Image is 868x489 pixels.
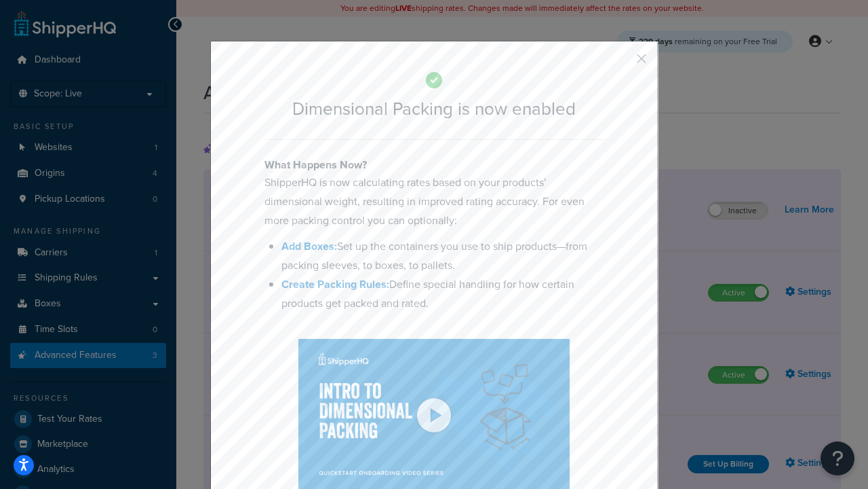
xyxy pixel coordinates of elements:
h2: Dimensional Packing is now enabled [264,99,604,119]
h4: What Happens Now? [264,157,604,173]
a: Add Boxes: [281,238,337,254]
a: Create Packing Rules: [281,276,389,292]
li: Define special handling for how certain products get packed and rated. [281,275,604,313]
li: Set up the containers you use to ship products—from packing sleeves, to boxes, to pallets. [281,237,604,275]
p: ShipperHQ is now calculating rates based on your products’ dimensional weight, resulting in impro... [264,173,604,230]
